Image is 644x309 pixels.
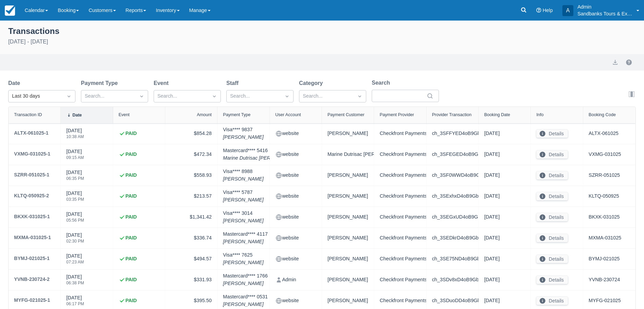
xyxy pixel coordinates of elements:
[66,127,84,143] div: [DATE]
[484,191,525,201] div: [DATE]
[432,254,473,264] div: ch_3SE75ND4oB9Gbrmp2NHxIOxU
[66,273,84,289] div: [DATE]
[14,296,50,304] div: MYFG-021025-1
[14,233,51,242] div: MXMA-031025-1
[171,129,212,138] div: $854.28
[275,296,316,306] div: website
[126,151,137,158] strong: PAID
[275,150,316,159] div: website
[14,275,50,283] div: YVNB-230724-2
[589,172,620,179] a: SZRR-051025
[327,212,368,222] div: [PERSON_NAME]
[138,93,145,100] span: Dropdown icon
[126,172,137,179] strong: PAID
[380,233,420,243] div: Checkfront Payments
[275,254,316,264] div: website
[327,296,368,306] div: [PERSON_NAME]
[536,297,568,305] button: Details
[223,154,299,162] em: Marine Dutrisac [PERSON_NAME]
[484,233,525,243] div: [DATE]
[171,212,212,222] div: $1,341.42
[484,171,525,180] div: [DATE]
[432,212,473,222] div: ch_3SEGxUD4oB9Gbrmp1mTvXxN2
[171,254,212,264] div: $494.57
[589,193,619,200] a: KLTQ-050925
[66,252,84,268] div: [DATE]
[536,276,568,284] button: Details
[432,233,473,243] div: ch_3SEDkrD4oB9Gbrmp254sdj9G
[536,213,568,221] button: Details
[14,150,50,159] a: VXMG-031025-1
[14,112,42,117] div: Transaction ID
[14,191,49,200] div: KLTQ-050925-2
[589,213,620,221] a: BKXK-031025
[223,238,267,246] em: [PERSON_NAME]
[14,191,49,201] a: KLTQ-050925-2
[484,275,525,285] div: [DATE]
[536,234,568,242] button: Details
[126,255,137,263] strong: PAID
[380,112,414,117] div: Payment Provider
[14,212,50,221] div: BKXK-031025-1
[536,255,568,263] button: Details
[589,151,621,158] a: VXMG-031025
[432,191,473,201] div: ch_3SExhxD4oB9Gbrmp2IFRnexg
[536,8,541,13] i: Help
[5,5,15,16] img: checkfront-main-nav-mini-logo.png
[14,254,50,262] div: BYMJ-021025-1
[66,260,84,264] div: 07:23 AM
[432,129,473,138] div: ch_3SFFYED4oB9Gbrmp2suACeyf
[171,171,212,180] div: $558.93
[542,8,553,13] span: Help
[226,79,241,87] label: Staff
[275,129,316,138] div: website
[8,38,636,46] div: [DATE] - [DATE]
[66,148,84,164] div: [DATE]
[66,156,84,160] div: 09:15 AM
[126,234,137,242] strong: PAID
[432,275,473,285] div: ch_3SDv8xD4oB9Gbrmp26i41r3z
[275,191,316,201] div: website
[380,191,420,201] div: Checkfront Payments
[432,171,473,180] div: ch_3SF0WWD4oB9Gbrmp0jTpdq99
[380,129,420,138] div: Checkfront Payments
[275,112,301,117] div: User Account
[126,276,137,284] strong: PAID
[380,296,420,306] div: Checkfront Payments
[562,5,573,16] div: A
[66,169,84,185] div: [DATE]
[14,254,50,264] a: BYMJ-021025-1
[171,275,212,285] div: $331.93
[14,129,48,137] div: ALTX-061025-1
[223,293,267,308] div: Mastercard **** 0531
[327,129,368,138] div: [PERSON_NAME]
[484,129,525,138] div: [DATE]
[81,79,120,87] label: Payment Type
[327,254,368,264] div: [PERSON_NAME]
[66,218,84,222] div: 05:56 PM
[484,254,525,264] div: [DATE]
[211,93,218,100] span: Dropdown icon
[380,254,420,264] div: Checkfront Payments
[223,301,267,308] em: [PERSON_NAME]
[432,112,472,117] div: Provider Transaction
[223,134,263,141] em: [PERSON_NAME]
[484,150,525,159] div: [DATE]
[327,171,368,180] div: [PERSON_NAME]
[66,239,84,243] div: 02:30 PM
[223,280,267,287] em: [PERSON_NAME]
[171,150,212,159] div: $472.34
[327,112,365,117] div: Payment Customer
[223,272,267,287] div: Mastercard **** 1766
[66,281,84,285] div: 06:38 PM
[356,93,363,100] span: Dropdown icon
[66,190,84,206] div: [DATE]
[223,175,263,183] em: [PERSON_NAME]
[171,296,212,306] div: $395.50
[66,302,84,306] div: 06:17 PM
[299,79,325,87] label: Category
[197,112,212,117] div: Amount
[8,79,23,87] label: Date
[66,232,84,247] div: [DATE]
[275,233,316,243] div: website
